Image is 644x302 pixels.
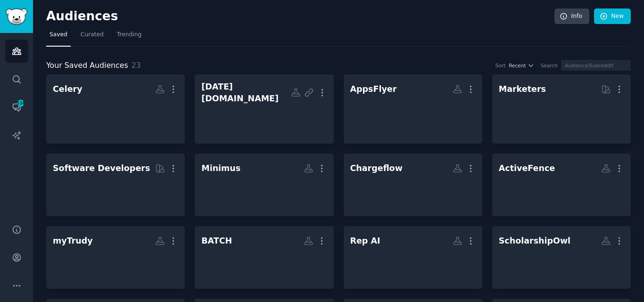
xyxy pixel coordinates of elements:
[195,74,333,144] a: [DATE][DOMAIN_NAME]
[492,226,631,289] a: ScholarshipOwl
[114,27,145,47] a: Trending
[53,83,83,95] div: Celery
[77,27,107,47] a: Curated
[554,8,589,24] a: Info
[350,163,403,174] div: Chargeflow
[594,8,631,24] a: New
[81,31,104,39] span: Curated
[541,62,558,69] div: Search
[344,226,482,289] a: Rep AI
[46,27,71,47] a: Saved
[344,74,482,144] a: AppsFlyer
[201,163,240,174] div: Minimus
[561,60,631,71] input: Audience/Subreddit
[50,31,67,39] span: Saved
[195,154,333,216] a: Minimus
[17,100,25,106] span: 334
[53,163,150,174] div: Software Developers
[53,235,93,247] div: myTrudy
[492,154,631,216] a: ActiveFence
[350,235,380,247] div: Rep AI
[201,81,290,104] div: [DATE][DOMAIN_NAME]
[344,154,482,216] a: Chargeflow
[499,163,555,174] div: ActiveFence
[46,154,185,216] a: Software Developers
[495,62,506,69] div: Sort
[117,31,141,39] span: Trending
[6,8,27,25] img: GummySearch logo
[46,9,554,24] h2: Audiences
[509,62,534,69] button: Recent
[132,61,141,70] span: 23
[509,62,526,69] span: Recent
[201,235,232,247] div: BATCH
[350,83,397,95] div: AppsFlyer
[46,74,185,144] a: Celery
[492,74,631,144] a: Marketers
[499,83,546,95] div: Marketers
[195,226,333,289] a: BATCH
[499,235,570,247] div: ScholarshipOwl
[46,60,128,72] span: Your Saved Audiences
[46,226,185,289] a: myTrudy
[5,96,28,119] a: 334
